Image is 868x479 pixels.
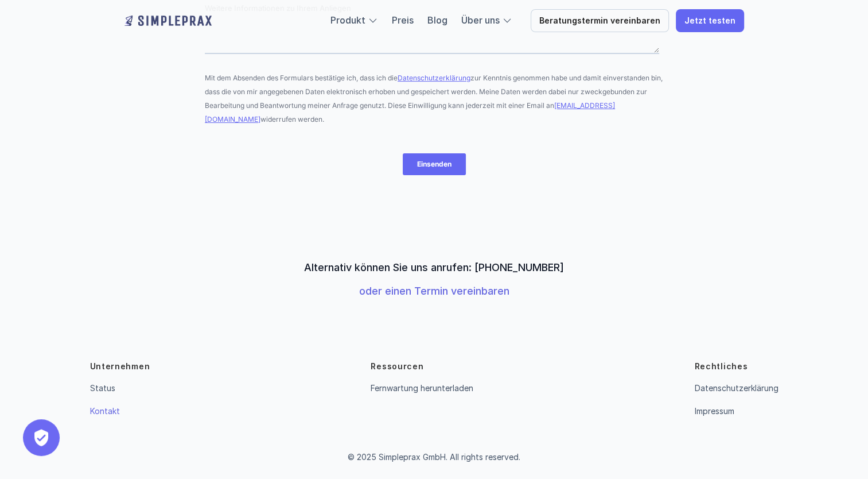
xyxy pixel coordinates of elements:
[90,383,115,393] a: Status
[539,16,660,26] p: Beratungstermin vereinbaren
[229,1,268,10] span: Nachname
[676,9,744,32] a: Jetzt testen
[304,261,564,274] p: Alternativ können Sie uns anrufen: [PHONE_NUMBER]
[330,14,365,26] a: Produkt
[694,406,734,416] a: Impressum
[694,383,778,393] a: Datenschutzerklärung
[359,285,509,297] a: oder einen Termin vereinbaren
[371,383,473,393] a: Fernwartung herunterladen
[694,361,748,372] p: Rechtliches
[348,453,520,462] p: © 2025 Simpleprax GmbH. All rights reserved.
[90,361,150,372] p: Unternehmen
[684,16,735,26] p: Jetzt testen
[229,48,252,57] span: E-Mail
[193,165,266,174] a: Datenschutzerklärung
[461,14,500,26] a: Über uns
[392,14,414,26] a: Preis
[371,361,423,372] p: Ressourcen
[427,14,447,26] a: Blog
[90,406,120,416] a: Kontakt
[198,245,261,267] input: Einsenden
[531,9,669,32] a: Beratungstermin vereinbaren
